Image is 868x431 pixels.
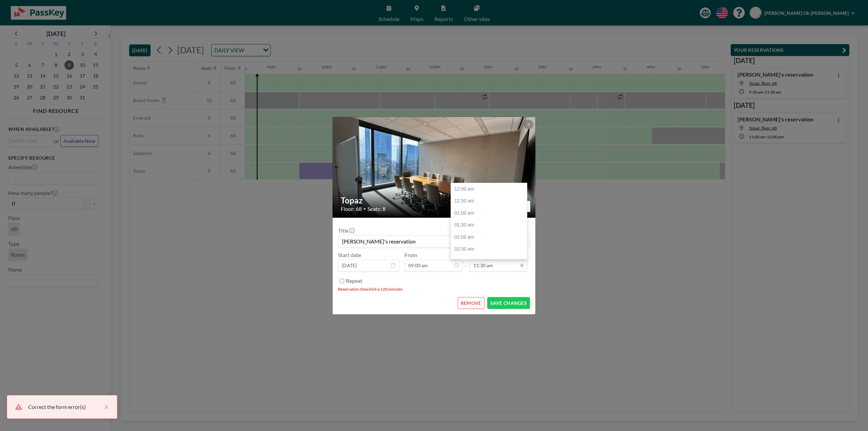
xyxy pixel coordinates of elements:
div: 03:00 am [451,255,530,268]
div: 02:00 am [451,231,530,243]
div: 01:30 am [451,219,530,231]
span: Floor: 68 [341,205,362,212]
img: 537.gif [333,110,536,225]
span: • [363,206,366,211]
li: Reservation time limit is 120 minutes [338,287,530,292]
input: (No title) [338,236,530,247]
div: 12:30 am [451,195,530,207]
label: From [405,252,417,258]
div: 02:30 am [451,243,530,255]
span: - [465,254,467,269]
label: Title [338,227,354,234]
div: 12:00 am [451,183,530,195]
label: Start date [338,252,361,258]
div: 01:00 am [451,207,530,219]
label: Repeat [346,277,362,284]
button: close [101,403,109,411]
button: REMOVE [458,297,485,309]
span: Seats: 8 [368,205,386,212]
h2: Topaz [341,195,528,205]
div: Correct the form error(s) [28,403,101,411]
button: SAVE CHANGES [487,297,530,309]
